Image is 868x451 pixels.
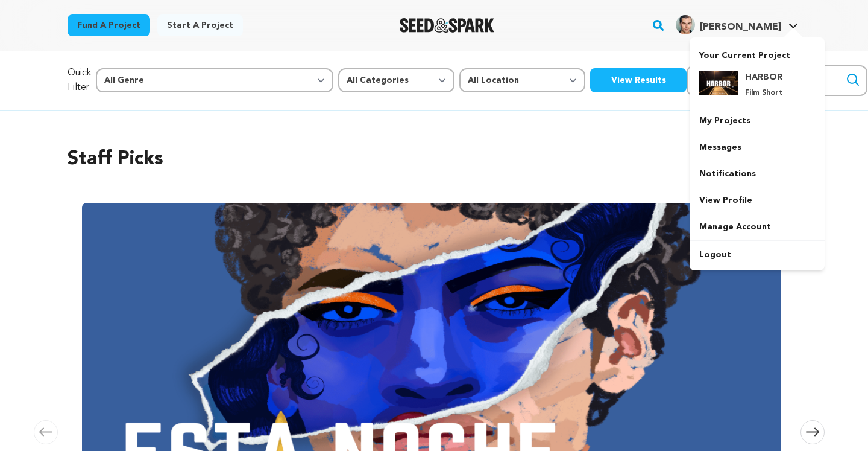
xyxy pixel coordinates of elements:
[676,15,695,34] img: 84f53ad597df1fea.jpg
[673,13,800,38] span: Dan J.'s Profile
[690,214,825,240] a: Manage Account
[745,88,788,98] p: Film Short
[400,18,494,33] img: Seed&Spark Logo Dark Mode
[699,45,815,62] p: Your Current Project
[157,14,243,36] a: Start a project
[690,187,825,214] a: View Profile
[400,18,494,33] a: Seed&Spark Homepage
[690,107,825,134] a: My Projects
[673,13,800,34] a: Dan J.'s Profile
[690,134,825,161] a: Messages
[690,161,825,187] a: Notifications
[700,22,781,32] span: [PERSON_NAME]
[68,145,800,174] h2: Staff Picks
[676,15,781,34] div: Dan J.'s Profile
[68,66,91,95] p: Quick Filter
[687,65,867,96] input: Search for a specific project
[745,71,788,83] h4: HARBOR
[699,71,738,95] img: f1ec3a609d299737.png
[590,68,687,92] button: View Results
[690,241,825,268] a: Logout
[699,45,815,107] a: Your Current Project HARBOR Film Short
[68,14,150,36] a: Fund a project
